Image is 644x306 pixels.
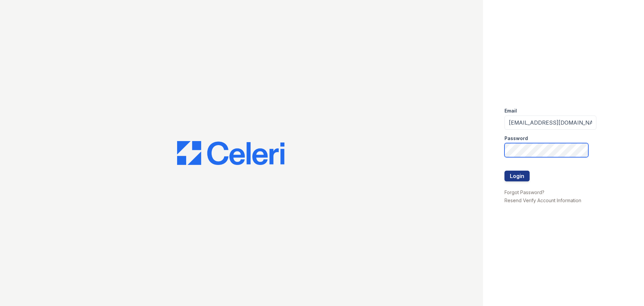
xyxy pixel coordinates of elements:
label: Password [504,135,528,142]
button: Login [504,171,530,181]
a: Forgot Password? [504,189,544,195]
a: Resend Verify Account Information [504,198,581,203]
img: CE_Logo_Blue-a8612792a0a2168367f1c8372b55b34899dd931a85d93a1a3d3e32e68fde9ad4.png [177,141,284,165]
label: Email [504,107,517,114]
